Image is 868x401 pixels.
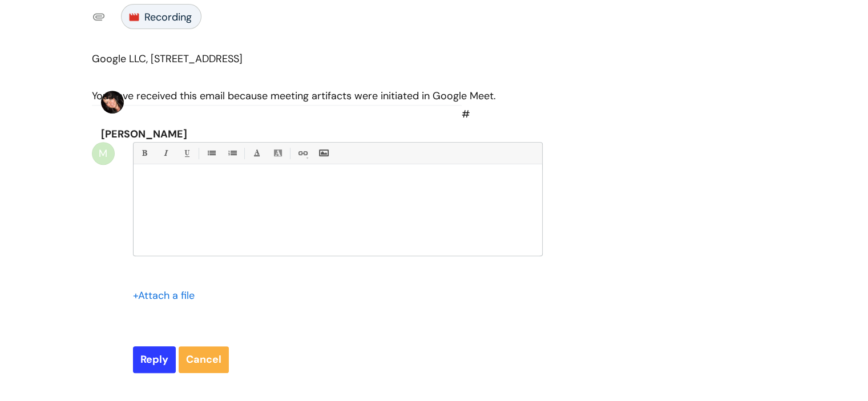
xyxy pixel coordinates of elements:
[204,146,218,160] a: • Unordered List (Ctrl-Shift-7)
[225,146,239,160] a: 1. Ordered List (Ctrl-Shift-8)
[133,286,201,305] div: Attach a file
[128,11,140,23] img: Video
[92,87,543,105] div: You have received this email because meeting artifacts were initiated in Google Meet.
[121,4,201,29] a: Recording
[137,146,151,160] a: Bold (Ctrl-B)
[101,127,187,141] span: [PERSON_NAME]
[92,142,115,165] div: M
[92,50,543,68] address: Google LLC, [STREET_ADDRESS]
[158,146,172,160] a: Italic (Ctrl-I)
[249,146,264,160] a: Font Color
[271,146,285,160] a: Back Color
[92,10,106,24] img: Meeting records
[295,146,309,160] a: Link
[316,146,330,160] a: Insert Image...
[133,346,176,372] input: Reply
[179,346,229,372] a: Cancel
[179,146,193,160] a: Underline(Ctrl-U)
[133,289,138,302] span: +
[144,8,192,26] span: Recording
